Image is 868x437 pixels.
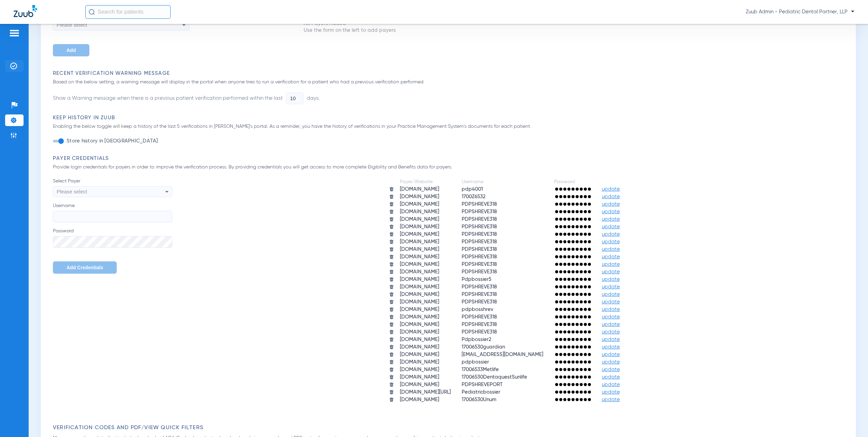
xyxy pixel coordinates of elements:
[395,208,456,215] td: [DOMAIN_NAME]
[395,389,456,396] td: [DOMAIN_NAME][URL]
[462,367,499,372] span: 17006533Metlife
[462,397,496,402] span: 17006530Unum
[462,299,497,304] span: PDPSHREVE318
[395,269,456,275] td: [DOMAIN_NAME]
[602,337,620,342] span: update
[395,321,456,328] td: [DOMAIN_NAME]
[303,20,396,34] td: No Payers Added Use the form on the left to add payers
[53,202,172,222] label: Username
[602,374,620,380] span: update
[53,424,847,431] h3: Verification Codes and PDF/View Quick Filters
[389,277,394,282] img: trash.svg
[395,178,456,185] td: Payer/Website
[389,299,394,304] img: trash.svg
[602,187,620,192] span: update
[462,382,503,387] span: PDPSHREVEPORT
[462,390,500,395] span: Pediatricbossier
[602,359,620,365] span: update
[389,359,394,365] img: trash.svg
[53,261,117,274] button: Add Credentials
[395,238,456,245] td: [DOMAIN_NAME]
[462,202,497,207] span: PDPSHREVE318
[389,352,394,357] img: trash.svg
[389,292,394,297] img: trash.svg
[602,367,620,372] span: update
[462,344,505,350] span: 17006530guardian
[395,336,456,343] td: [DOMAIN_NAME]
[395,223,456,230] td: [DOMAIN_NAME]
[602,307,620,312] span: update
[395,351,456,358] td: [DOMAIN_NAME]
[14,5,37,17] img: Zuub Logo
[395,381,456,388] td: [DOMAIN_NAME]
[57,189,87,194] span: Please select
[602,224,620,229] span: update
[462,337,491,342] span: Pdpbossier2
[389,382,394,387] img: trash.svg
[395,306,456,313] td: [DOMAIN_NAME]
[395,329,456,336] td: [DOMAIN_NAME]
[389,269,394,274] img: trash.svg
[85,5,171,19] input: Search for patients
[462,352,543,357] span: [EMAIL_ADDRESS][DOMAIN_NAME]
[602,194,620,199] span: update
[395,396,456,403] td: [DOMAIN_NAME]
[602,299,620,304] span: update
[67,265,103,270] span: Add Credentials
[389,254,394,259] img: trash.svg
[395,246,456,253] td: [DOMAIN_NAME]
[53,164,490,171] p: Provide login credentials for payers in order to improve the verification process. By providing c...
[602,382,620,387] span: update
[462,187,483,192] span: pdp4001
[389,284,394,289] img: trash.svg
[602,322,620,327] span: update
[389,344,394,350] img: trash.svg
[389,202,394,207] img: trash.svg
[67,47,76,53] span: Add
[462,269,497,274] span: PDPSHREVE318
[462,277,491,282] span: Pdpbossier5
[395,186,456,193] td: [DOMAIN_NAME]
[462,232,497,237] span: PDPSHREVE318
[462,239,497,244] span: PDPSHREVE318
[462,292,497,297] span: PDPSHREVE318
[53,70,847,77] h3: Recent Verification Warning Message
[602,277,620,282] span: update
[462,209,497,214] span: PDPSHREVE318
[602,262,620,267] span: update
[834,404,868,437] iframe: Chat Widget
[602,209,620,214] span: update
[462,224,497,229] span: PDPSHREVE318
[395,261,456,268] td: [DOMAIN_NAME]
[389,314,394,319] img: trash.svg
[395,299,456,305] td: [DOMAIN_NAME]
[395,291,456,298] td: [DOMAIN_NAME]
[602,202,620,207] span: update
[389,374,394,380] img: trash.svg
[462,329,497,334] span: PDPSHREVE318
[602,284,620,289] span: update
[53,236,172,248] input: Password
[53,228,172,248] label: Password
[602,239,620,244] span: update
[395,284,456,290] td: [DOMAIN_NAME]
[462,194,486,199] span: 1700Z6532
[462,262,497,267] span: PDPSHREVE318
[389,322,394,327] img: trash.svg
[602,292,620,297] span: update
[395,344,456,351] td: [DOMAIN_NAME]
[602,329,620,334] span: update
[462,217,497,222] span: PDPSHREVE318
[389,187,394,192] img: trash.svg
[53,123,847,130] p: Enabling the below toggle will keep a history of the last 5 verifications in [PERSON_NAME]'s port...
[389,224,394,229] img: trash.svg
[395,231,456,238] td: [DOMAIN_NAME]
[602,254,620,259] span: update
[395,216,456,223] td: [DOMAIN_NAME]
[457,178,548,185] td: Username
[395,193,456,200] td: [DOMAIN_NAME]
[57,22,87,28] span: Please select
[395,359,456,366] td: [DOMAIN_NAME]
[389,209,394,214] img: trash.svg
